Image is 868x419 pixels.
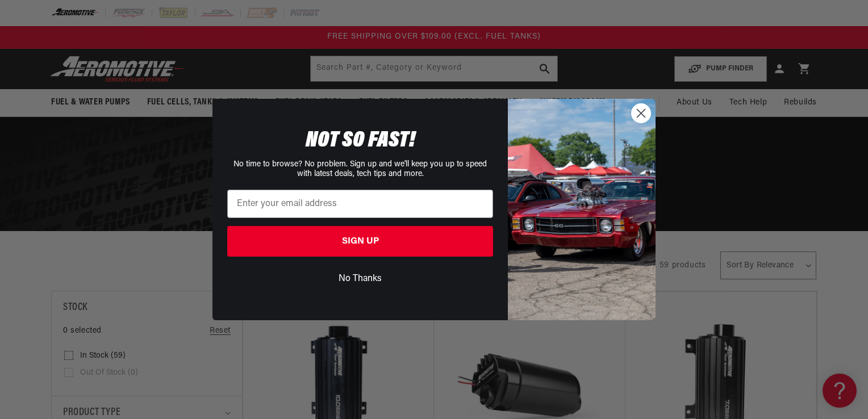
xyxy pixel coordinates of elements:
[227,268,493,290] button: No Thanks
[227,226,493,257] button: SIGN UP
[227,190,493,218] input: Enter your email address
[233,160,487,178] span: No time to browse? No problem. Sign up and we'll keep you up to speed with latest deals, tech tip...
[631,103,651,123] button: Close dialog
[508,99,656,320] img: 85cdd541-2605-488b-b08c-a5ee7b438a35.jpeg
[306,129,415,152] span: NOT SO FAST!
